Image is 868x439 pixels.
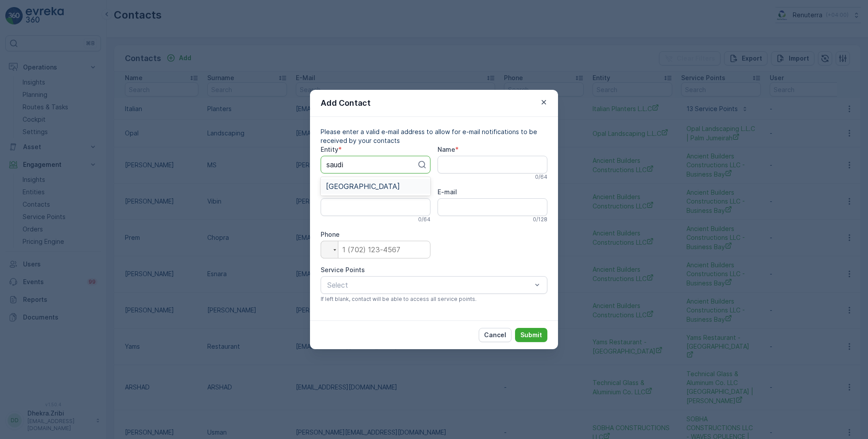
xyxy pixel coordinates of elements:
[321,241,430,258] input: 1 (702) 123-4567
[321,231,340,238] label: Phone
[438,146,455,153] label: Name
[418,216,430,223] p: 0 / 64
[321,146,338,153] label: Entity
[515,328,547,342] button: Submit
[438,188,457,196] label: E-mail
[321,97,371,109] p: Add Contact
[321,266,365,273] label: Service Points
[484,331,506,339] p: Cancel
[326,182,400,190] span: [GEOGRAPHIC_DATA]
[520,331,542,339] p: Submit
[533,216,547,223] p: 0 / 128
[327,280,532,290] p: Select
[321,296,477,303] span: If left blank, contact will be able to access all service points.
[321,127,547,145] p: Please enter a valid e-mail address to allow for e-mail notifications to be received by your cont...
[535,173,547,181] p: 0 / 64
[479,328,511,342] button: Cancel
